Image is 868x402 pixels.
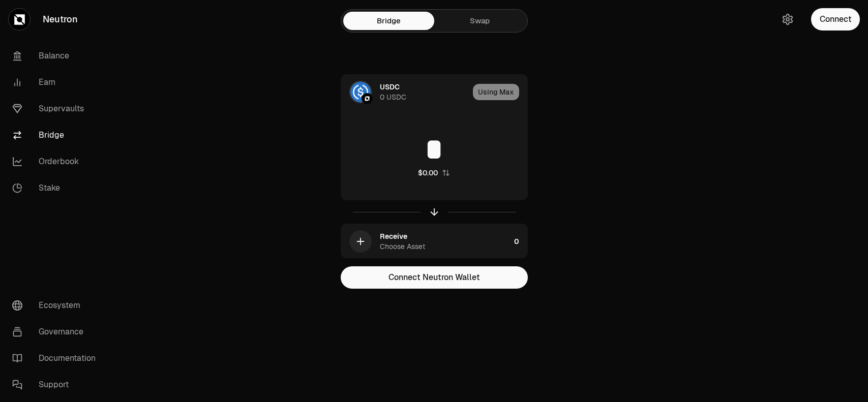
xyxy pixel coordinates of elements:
[4,96,110,122] a: Supervaults
[418,168,450,178] button: $0.00
[434,12,525,30] a: Swap
[4,345,110,372] a: Documentation
[341,75,469,109] div: USDC LogoNeutron LogoUSDC0 USDC
[4,175,110,201] a: Stake
[514,224,527,259] div: 0
[380,241,425,252] div: Choose Asset
[4,122,110,148] a: Bridge
[341,224,510,259] div: ReceiveChoose Asset
[341,224,527,259] button: ReceiveChoose Asset0
[4,319,110,345] a: Governance
[380,231,407,241] div: Receive
[341,266,528,289] button: Connect Neutron Wallet
[343,12,434,30] a: Bridge
[4,69,110,96] a: Earn
[363,94,372,103] img: Neutron Logo
[4,372,110,398] a: Support
[380,82,400,92] div: USDC
[4,292,110,319] a: Ecosystem
[4,148,110,175] a: Orderbook
[811,8,860,30] button: Connect
[4,43,110,69] a: Balance
[350,82,371,102] img: USDC Logo
[418,168,438,178] div: $0.00
[380,92,406,102] div: 0 USDC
